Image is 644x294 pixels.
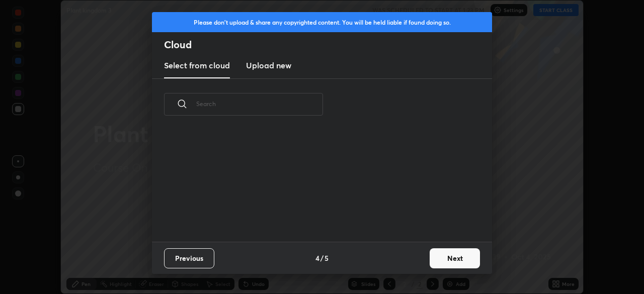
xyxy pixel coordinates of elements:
h4: / [320,253,324,263]
h4: 4 [315,253,319,263]
h4: 5 [325,253,329,263]
button: Previous [164,248,214,268]
h3: Select from cloud [164,59,230,71]
div: Please don't upload & share any copyrighted content. You will be held liable if found doing so. [152,12,492,32]
h2: Cloud [164,38,492,51]
button: Next [430,248,480,268]
h3: Upload new [246,59,291,71]
input: Search [196,82,323,125]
